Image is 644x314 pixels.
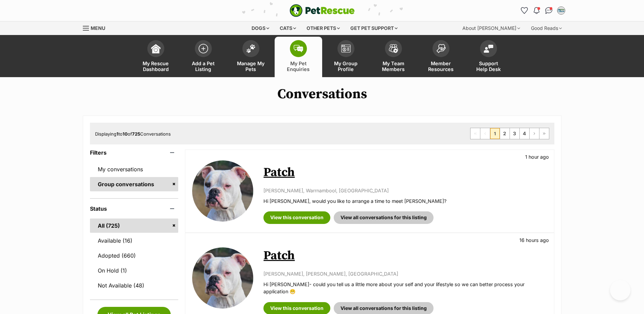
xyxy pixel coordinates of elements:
[378,60,409,72] span: My Team Members
[531,5,542,16] button: Notifications
[484,45,493,53] img: help-desk-icon-fdf02630f3aa405de69fd3d07c3f3aa587a6932b1a1747fa1d2bba05be0121f9.svg
[141,60,171,72] span: My Rescue Dashboard
[247,21,274,35] div: Dogs
[227,37,275,77] a: Manage My Pets
[123,131,128,137] strong: 10
[417,37,465,77] a: Member Resources
[471,128,480,139] span: First page
[530,128,539,139] a: Next page
[370,37,417,77] a: My Team Members
[236,60,266,72] span: Manage My Pets
[132,37,180,77] a: My Rescue Dashboard
[341,45,351,53] img: group-profile-icon-3fa3cf56718a62981997c0bc7e787c4b2cf8bcc04b72c1350f741eb67cf2f40e.svg
[263,281,547,295] p: Hi [PERSON_NAME]- could you tell us a little more about your self and your lifestyle so we can be...
[480,128,490,139] span: Previous page
[90,162,179,176] a: My conversations
[520,128,529,139] a: Page 4
[246,44,256,53] img: manage-my-pets-icon-02211641906a0b7f246fdf0571729dbe1e7629f14944591b6c1af311fb30b64b.svg
[519,5,567,16] ul: Account quick links
[90,219,179,233] a: All (725)
[490,128,500,139] span: Page 1
[558,7,565,14] img: Matisse profile pic
[290,4,355,17] img: logo-e224e6f780fb5917bec1dbf3a21bbac754714ae5b6737aabdf751b685950b380.svg
[180,37,227,77] a: Add a Pet Listing
[263,270,547,277] p: [PERSON_NAME], [PERSON_NAME], [GEOGRAPHIC_DATA]
[510,128,519,139] a: Page 3
[294,45,303,52] img: pet-enquiries-icon-7e3ad2cf08bfb03b45e93fb7055b45f3efa6380592205ae92323e6603595dc1f.svg
[116,131,118,137] strong: 1
[519,5,530,16] a: Favourites
[458,21,525,35] div: About [PERSON_NAME]
[263,165,295,180] a: Patch
[199,44,208,53] img: add-pet-listing-icon-0afa8454b4691262ce3f59096e99ab1cd57d4a30225e0717b998d2c9b9846f56.svg
[465,37,512,77] a: Support Help Desk
[91,25,105,31] span: Menu
[275,37,322,77] a: My Pet Enquiries
[334,211,434,224] a: View all conversations for this listing
[534,7,539,14] img: notifications-46538b983faf8c2785f20acdc204bb7945ddae34d4c08c2a6579f10ce5e182be.svg
[473,60,504,72] span: Support Help Desk
[188,60,219,72] span: Add a Pet Listing
[263,248,295,263] a: Patch
[90,233,179,248] a: Available (16)
[263,211,330,224] a: View this conversation
[556,5,567,16] button: My account
[331,60,361,72] span: My Group Profile
[346,21,402,35] div: Get pet support
[525,153,549,160] p: 1 hour ago
[90,248,179,263] a: Adopted (660)
[192,247,253,309] img: Patch
[95,131,171,137] span: Displaying to of Conversations
[83,21,110,34] a: Menu
[151,44,161,53] img: dashboard-icon-eb2f2d2d3e046f16d808141f083e7271f6b2e854fb5c12c21221c1fb7104beca.svg
[544,5,554,16] a: Conversations
[302,21,345,35] div: Other pets
[526,21,567,35] div: Good Reads
[275,21,301,35] div: Cats
[263,197,547,205] p: Hi [PERSON_NAME], would you like to arrange a time to meet [PERSON_NAME]?
[500,128,510,139] a: Page 2
[610,280,630,300] iframe: Help Scout Beacon - Open
[539,128,549,139] a: Last page
[389,44,398,53] img: team-members-icon-5396bd8760b3fe7c0b43da4ab00e1e3bb1a5d9ba89233759b79545d2d3fc5d0d.svg
[90,177,179,191] a: Group conversations
[436,44,446,53] img: member-resources-icon-8e73f808a243e03378d46382f2149f9095a855e16c252ad45f914b54edf8863c.svg
[90,263,179,278] a: On Hold (1)
[545,7,552,14] img: chat-41dd97257d64d25036548639549fe6c8038ab92f7586957e7f3b1b290dea8141.svg
[283,60,314,72] span: My Pet Enquiries
[90,150,179,156] header: Filters
[90,278,179,293] a: Not Available (48)
[322,37,370,77] a: My Group Profile
[519,237,549,244] p: 16 hours ago
[132,131,140,137] strong: 725
[470,128,549,139] nav: Pagination
[90,206,179,212] header: Status
[192,160,253,222] img: Patch
[263,187,547,194] p: [PERSON_NAME], Warrnambool, [GEOGRAPHIC_DATA]
[426,60,456,72] span: Member Resources
[290,4,355,17] a: PetRescue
